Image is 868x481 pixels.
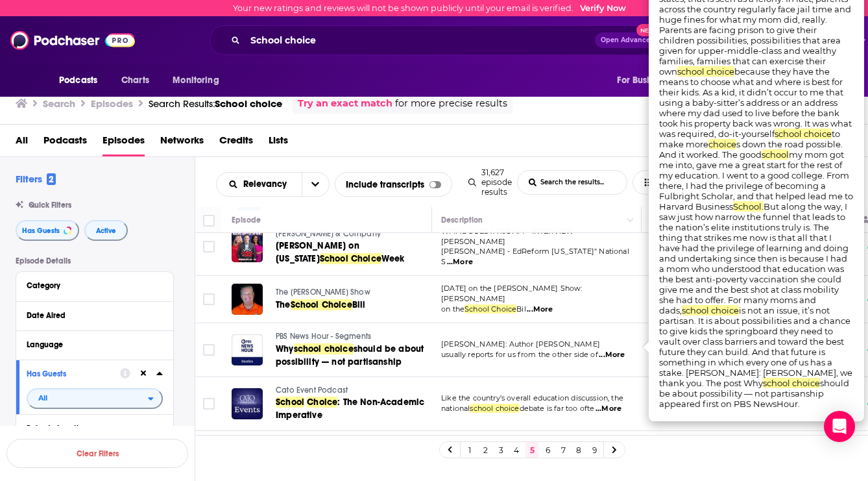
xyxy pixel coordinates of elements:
button: open menu [163,68,235,93]
a: All [16,130,28,156]
span: Toggle select row [203,344,215,356]
span: All [28,389,148,406]
span: my mom got me into, gave me a great start for the rest of my education. I went to a good college.... [659,149,853,212]
button: Category [27,277,163,293]
div: Episode [232,212,261,228]
a: 6 [541,442,554,458]
span: Episodes [102,130,145,156]
span: Toggle select row [203,241,215,253]
span: New [636,24,660,36]
a: 5 [525,442,538,458]
h2: Choose List sort [216,172,330,197]
button: open menu [217,180,302,189]
span: Monitoring [173,71,219,90]
span: Why [276,343,294,354]
span: debate is far too ofte [520,404,595,413]
button: Active [84,220,128,241]
a: The [PERSON_NAME] Show [276,287,430,299]
button: Has Guests [27,365,120,382]
button: open menu [302,173,329,196]
span: Bil [516,304,526,314]
span: school choice [775,129,832,139]
a: SchoolChoice: The Non-Academic Imperative [276,396,430,422]
a: 9 [588,442,601,458]
a: Whyschool choiceshould be about possibility — not partisanship [276,343,430,369]
span: For Business [617,71,668,90]
input: Search podcasts, credits, & more... [245,30,595,51]
a: Cato Event Podcast [276,385,430,397]
span: The [PERSON_NAME] Show [276,288,370,297]
span: Toggle select row [203,293,215,305]
span: Week [381,253,405,264]
div: Language [27,340,154,349]
div: Date Aired [27,311,154,320]
span: is not an issue, it’s not partisan. It is about possibilities and a chance to give kids the sprin... [659,305,852,388]
span: to make more [659,129,840,149]
span: School choice [215,97,282,110]
span: Like the country’s overall education discussion, the [441,393,623,402]
span: Bill [352,299,366,310]
span: Quick Filters [29,201,71,210]
span: Networks [160,130,204,156]
a: Podcasts [43,130,87,156]
span: Has Guests [22,227,60,234]
button: Choose View [633,170,751,195]
span: Podcasts [59,71,97,90]
div: Your new ratings and reviews will not be shown publicly until your email is verified. [233,3,626,13]
a: [PERSON_NAME] on [US_STATE]School ChoiceWeek [276,240,430,265]
span: because they have the means to choose what and where is best for their kids. As a kid, it didn’t ... [659,66,852,139]
span: [PERSON_NAME]: Author [PERSON_NAME] [441,339,600,349]
button: Has Guests [16,220,79,241]
span: national [441,404,470,413]
span: Relevancy [243,180,291,189]
span: Cato Event Podcast [276,386,348,395]
a: Credits [219,130,253,156]
span: s down the road possible. And it worked. The good [659,139,843,160]
span: Charts [121,71,149,90]
span: Active [96,227,116,234]
div: Include transcripts [335,172,452,197]
h2: filter dropdown [27,388,163,409]
button: open menu [50,68,114,93]
button: Open AdvancedNew [595,32,660,48]
a: 8 [572,442,585,458]
span: School Choice [320,253,381,264]
span: : The Non-Academic Imperative [276,397,424,421]
span: Open Advanced [601,37,655,43]
a: [PERSON_NAME] & Company [276,228,430,240]
a: Search Results:School choice [149,97,282,110]
div: 31,627 episode results [468,167,512,197]
span: on the [441,304,464,314]
button: Date Aired [27,307,163,323]
img: Podchaser - Follow, Share and Rate Podcasts [10,28,135,53]
a: 4 [510,442,523,458]
button: open menu [608,68,684,93]
a: Charts [113,68,157,93]
div: Category [27,281,154,290]
a: PBS News Hour - Segments [276,331,430,343]
div: Episode Length [27,424,154,433]
p: Episode Details [16,256,174,265]
span: [PERSON_NAME] - EdReform [US_STATE]" National S [441,247,629,266]
span: usually reports for us from the other side of [441,350,598,359]
span: school choice [682,305,739,315]
span: school choice [470,404,519,413]
span: WMAL GUEST: 7:05 AM - INTERVIEW - [PERSON_NAME] [441,227,579,246]
span: school [762,149,789,160]
span: [DATE] on the [PERSON_NAME] Show:[PERSON_NAME] [441,284,583,303]
a: 7 [557,442,570,458]
div: Open Intercom Messenger [824,411,855,442]
a: 1 [463,442,476,458]
div: Description [441,212,483,228]
span: [PERSON_NAME] & Company [276,229,381,238]
span: School Choice [464,304,516,314]
span: The [276,299,291,310]
a: Verify Now [580,3,626,13]
span: 2 [47,173,56,185]
a: TheSchool ChoiceBill [276,299,430,312]
a: 3 [494,442,507,458]
span: should be about possibility — not partisanship [276,343,424,367]
div: Search podcasts, credits, & more... [210,25,697,55]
